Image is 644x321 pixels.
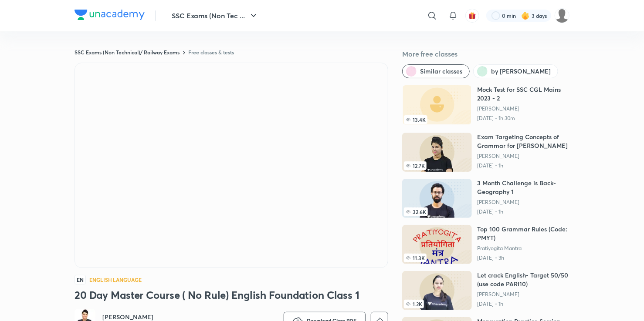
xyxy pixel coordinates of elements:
[404,161,427,170] span: 12.7K
[402,64,470,78] button: Similar classes
[477,179,569,196] h6: 3 Month Challenge is Back- Geography 1
[477,162,569,169] p: [DATE] • 1h
[468,12,476,20] img: avatar
[477,153,569,160] a: [PERSON_NAME]
[491,67,551,76] span: by Anubhav Goswami
[404,115,427,124] span: 13.4K
[521,11,530,20] img: streak
[477,208,569,215] p: [DATE] • 1h
[404,254,427,262] span: 11.3K
[477,105,569,112] a: [PERSON_NAME]
[477,199,569,206] a: [PERSON_NAME]
[75,63,388,267] iframe: Class
[166,7,264,24] button: SSC Exams (Non Tec ...
[477,271,569,288] h6: Let crack English- Target 50/50 (use code PARI10)
[477,115,569,122] p: [DATE] • 1h 30m
[477,254,569,261] p: [DATE] • 3h
[402,49,569,59] h5: More free classes
[404,300,424,308] span: 1.2K
[465,9,479,23] button: avatar
[75,10,145,22] a: Company Logo
[404,207,428,216] span: 32.6K
[473,64,558,78] button: by Anubhav Goswami
[477,225,569,242] h6: Top 100 Grammar Rules (Code: PMYT)
[420,67,462,76] span: Similar classes
[188,49,234,56] a: Free classes & tests
[75,275,86,284] span: EN
[477,85,569,103] h6: Mock Test for SSC CGL Mains 2023 - 2
[75,49,180,56] a: SSC Exams (Non Technical)/ Railway Exams
[89,277,142,282] h4: English Language
[477,133,569,150] h6: Exam Targeting Concepts of Grammar for [PERSON_NAME]
[477,301,569,308] p: [DATE] • 1h
[555,8,569,23] img: Shane Watson
[477,245,569,252] a: Pratiyogita Mantra
[477,291,569,298] a: [PERSON_NAME]
[75,288,388,302] h3: 20 Day Master Course ( No Rule) English Foundation Class 1
[75,10,145,20] img: Company Logo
